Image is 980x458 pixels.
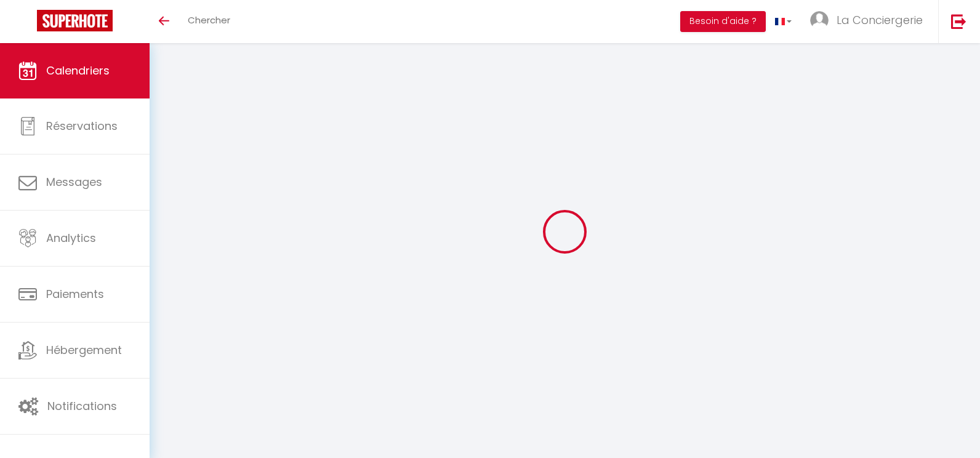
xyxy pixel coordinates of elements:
span: La Conciergerie [837,12,923,28]
button: Besoin d'aide ? [680,11,766,32]
img: logout [951,14,966,29]
span: Analytics [46,230,96,246]
span: Calendriers [46,63,110,78]
span: Paiements [46,286,104,302]
img: ... [810,11,829,30]
span: Notifications [47,398,117,414]
span: Hébergement [46,342,122,358]
img: Super Booking [37,10,113,31]
span: Chercher [188,14,230,26]
span: Messages [46,174,102,190]
span: Réservations [46,118,118,134]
